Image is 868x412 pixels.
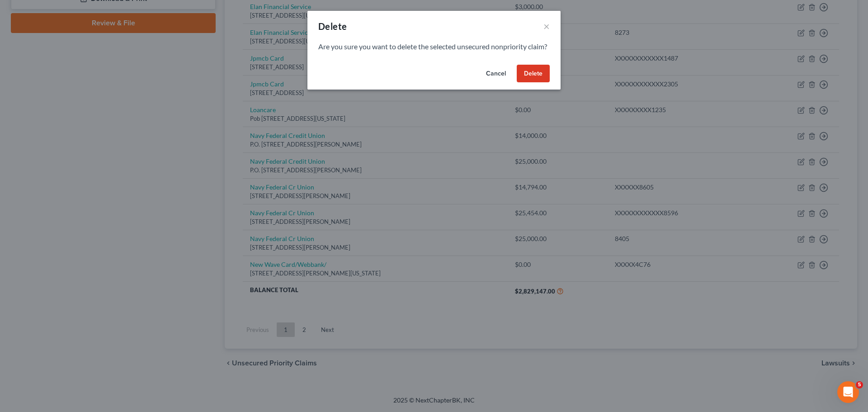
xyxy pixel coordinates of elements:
[517,65,550,83] button: Delete
[543,21,550,32] button: ×
[856,381,863,388] span: 5
[318,20,347,33] div: Delete
[479,65,513,83] button: Cancel
[837,381,859,403] iframe: Intercom live chat
[318,42,550,52] p: Are you sure you want to delete the selected unsecured nonpriority claim?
